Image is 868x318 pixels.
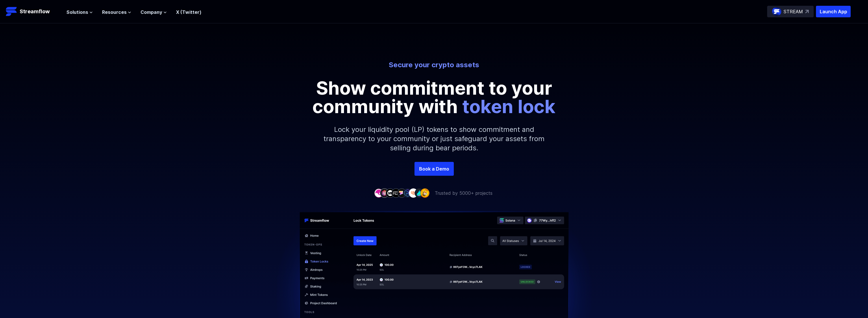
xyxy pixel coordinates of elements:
[397,188,406,197] img: company-5
[6,6,17,17] img: Streamflow Logo
[66,9,88,16] span: Solutions
[772,7,781,16] img: streamflow-logo-circle.png
[816,6,851,17] button: Launch App
[767,6,814,17] a: STREAM
[304,79,564,116] p: Show commitment to your community with
[6,6,61,17] a: Streamflow
[140,9,162,16] span: Company
[391,188,401,197] img: company-4
[176,9,201,15] a: X (Twitter)
[20,8,50,16] p: Streamflow
[310,116,558,162] p: Lock your liquidity pool (LP) tokens to show commitment and transparency to your community or jus...
[140,9,167,16] button: Company
[374,188,383,197] img: company-1
[102,9,127,16] span: Resources
[435,190,493,197] p: Trusted by 5000+ projects
[409,188,418,197] img: company-7
[414,162,454,176] a: Book a Demo
[403,188,412,197] img: company-6
[462,95,556,117] span: token lock
[784,8,803,15] p: STREAM
[66,9,93,16] button: Solutions
[414,188,424,197] img: company-8
[386,188,395,197] img: company-3
[102,9,131,16] button: Resources
[420,188,430,197] img: company-9
[380,188,389,197] img: company-2
[805,10,809,13] img: top-right-arrow.svg
[274,60,594,70] p: Secure your crypto assets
